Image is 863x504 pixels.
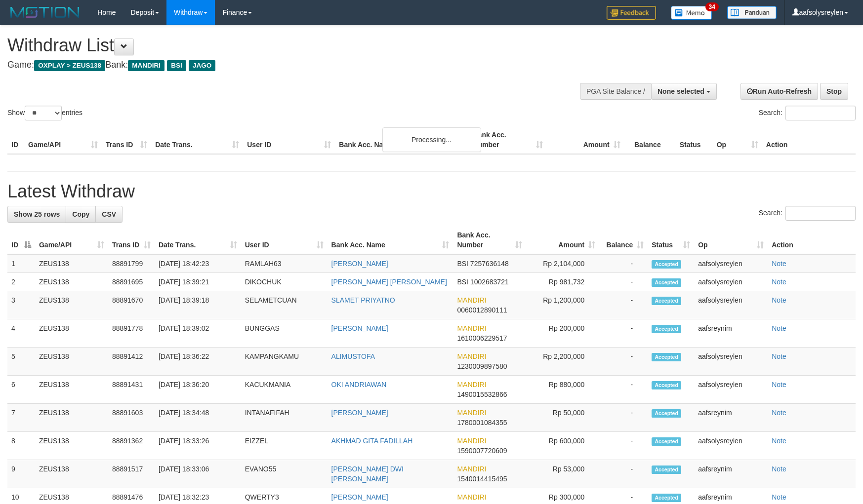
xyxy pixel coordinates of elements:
a: Note [772,296,786,304]
td: [DATE] 18:33:06 [155,460,241,488]
td: aafsolysreylen [694,432,768,460]
th: Status: activate to sort column ascending [648,226,694,254]
span: BSI [457,260,468,268]
a: Copy [66,206,96,223]
span: Accepted [652,260,681,269]
img: Feedback.jpg [607,6,656,20]
span: Accepted [652,353,681,361]
td: 1 [7,254,35,273]
input: Search: [785,206,856,221]
td: Rp 200,000 [526,319,599,348]
span: MANDIRI [457,352,486,360]
th: Action [768,226,856,254]
td: ZEUS138 [35,291,108,319]
td: - [599,404,648,432]
th: Date Trans.: activate to sort column ascending [155,226,241,254]
th: Balance: activate to sort column ascending [599,226,648,254]
td: KACUKMANIA [241,376,328,404]
td: aafsreynim [694,460,768,488]
span: Accepted [652,381,681,389]
th: ID [7,126,24,154]
td: EVANO55 [241,460,328,488]
td: - [599,376,648,404]
td: 4 [7,319,35,348]
td: ZEUS138 [35,319,108,348]
td: Rp 880,000 [526,376,599,404]
span: BSI [167,60,186,71]
th: Date Trans. [151,126,243,154]
span: Accepted [652,494,681,502]
td: 88891362 [108,432,155,460]
span: Copy 0060012890111 to clipboard [457,306,507,314]
th: Trans ID [102,126,151,154]
span: Show 25 rows [14,210,60,218]
th: Bank Acc. Name [335,126,469,154]
span: Accepted [652,278,681,287]
td: [DATE] 18:39:02 [155,319,241,348]
h4: Game: Bank: [7,60,566,70]
a: ALIMUSTOFA [331,352,375,360]
div: Processing... [382,127,481,152]
td: aafsolysreylen [694,376,768,404]
td: 88891412 [108,348,155,376]
td: Rp 2,104,000 [526,254,599,273]
a: AKHMAD GITA FADILLAH [331,437,413,445]
td: aafsolysreylen [694,348,768,376]
span: Copy 1590007720609 to clipboard [457,447,507,455]
td: Rp 1,200,000 [526,291,599,319]
td: aafsolysreylen [694,291,768,319]
a: OKI ANDRIAWAN [331,381,387,388]
td: DIKOCHUK [241,273,328,291]
td: BUNGGAS [241,319,328,348]
td: [DATE] 18:33:26 [155,432,241,460]
th: Balance [624,126,676,154]
th: Status [676,126,713,154]
h1: Withdraw List [7,36,566,55]
span: Accepted [652,297,681,305]
td: - [599,291,648,319]
a: [PERSON_NAME] [PERSON_NAME] [331,278,447,286]
th: Action [762,126,856,154]
a: Note [772,278,786,286]
span: Copy 1230009897580 to clipboard [457,362,507,370]
td: 88891603 [108,404,155,432]
td: - [599,460,648,488]
span: None selected [658,87,704,95]
label: Search: [759,106,856,120]
td: 5 [7,348,35,376]
td: - [599,254,648,273]
th: Game/API: activate to sort column ascending [35,226,108,254]
th: Op [713,126,762,154]
img: Button%20Memo.svg [671,6,712,20]
td: ZEUS138 [35,376,108,404]
td: ZEUS138 [35,404,108,432]
th: Trans ID: activate to sort column ascending [108,226,155,254]
span: Copy 7257636148 to clipboard [470,260,509,268]
span: MANDIRI [457,296,486,304]
td: 88891778 [108,319,155,348]
span: Copy 1490015532866 to clipboard [457,390,507,398]
label: Show entries [7,106,82,120]
td: SELAMETCUAN [241,291,328,319]
a: Note [772,381,786,388]
td: aafsreynim [694,404,768,432]
td: ZEUS138 [35,460,108,488]
a: Note [772,465,786,473]
td: INTANAFIFAH [241,404,328,432]
span: BSI [457,278,468,286]
td: 8 [7,432,35,460]
span: MANDIRI [457,324,486,332]
td: 6 [7,376,35,404]
a: SLAMET PRIYATNO [331,296,395,304]
td: aafsreynim [694,319,768,348]
img: panduan.png [727,6,777,19]
a: Note [772,409,786,417]
td: [DATE] 18:39:21 [155,273,241,291]
img: MOTION_logo.png [7,5,82,20]
span: MANDIRI [457,493,486,501]
a: [PERSON_NAME] [331,260,388,268]
a: CSV [95,206,123,223]
td: 88891670 [108,291,155,319]
td: KAMPANGKAMU [241,348,328,376]
input: Search: [785,106,856,120]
